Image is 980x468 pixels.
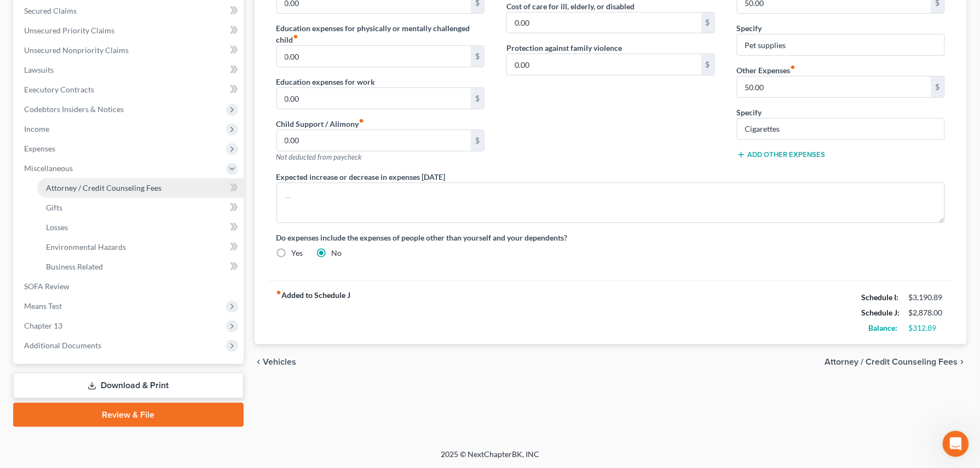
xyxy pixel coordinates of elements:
label: Specify [737,107,762,118]
div: $ [701,13,714,33]
button: Start recording [70,358,78,367]
a: Business Related [37,257,244,277]
input: -- [737,77,932,97]
button: Send a message… [188,354,205,371]
span: Lawsuits [24,65,54,74]
input: -- [507,13,701,33]
p: Active 2h ago [53,14,102,25]
i: fiber_manual_record [359,118,365,124]
div: $ [471,130,484,151]
a: Unsecured Nonpriority Claims [15,40,244,60]
a: Losses [37,218,244,237]
button: Add Other Expenses [737,150,826,159]
div: $2,878.00 [909,307,945,318]
h1: [PERSON_NAME] [53,5,124,14]
span: Secured Claims [24,6,77,15]
strong: Schedule J: [862,308,900,317]
i: chevron_left [255,358,263,366]
i: fiber_manual_record [276,290,282,295]
i: fiber_manual_record [293,34,299,39]
span: Unsecured Priority Claims [24,26,114,35]
button: Emoji picker [17,358,26,367]
span: SOFA Review [24,282,70,291]
i: fiber_manual_record [791,65,796,70]
div: Katie says… [9,86,210,225]
div: $3,190.89 [909,292,945,303]
textarea: Message… [9,335,210,354]
div: $ [471,46,484,67]
span: Environmental Hazards [46,242,126,251]
a: Lawsuits [15,60,244,80]
a: Review & File [13,403,244,427]
label: Other Expenses [737,65,796,76]
button: go back [7,4,28,25]
img: Profile image for Katie [31,6,49,24]
label: Education expenses for work [276,76,376,87]
label: Specify [737,22,762,34]
label: Child Support / Alimony [276,118,365,130]
span: Additional Documents [24,341,101,350]
label: Cost of care for ill, elderly, or disabled [506,1,635,12]
strong: Added to Schedule J [276,290,351,336]
span: Attorney / Credit Counseling Fees [46,183,162,192]
label: No [332,248,342,259]
span: Codebtors Insiders & Notices [24,104,124,114]
button: chevron_left Vehicles [255,358,297,366]
span: Executory Contracts [24,85,94,94]
strong: Balance: [869,323,898,332]
span: Chapter 13 [24,321,62,330]
span: Attorney / Credit Counseling Fees [825,358,958,366]
span: Gifts [46,203,62,212]
div: The court has added a new Credit Counseling Field that we need to update upon filing. Please remo... [18,119,171,194]
label: Protection against family violence [506,42,622,54]
b: 🚨ATTN: [GEOGRAPHIC_DATA] of [US_STATE] [18,93,156,113]
a: Environmental Hazards [37,237,244,257]
span: Expenses [24,144,55,153]
input: -- [277,88,471,109]
div: $ [701,54,714,75]
a: SOFA Review [15,277,244,296]
i: chevron_right [958,358,967,366]
a: Secured Claims [15,1,244,21]
input: -- [507,54,701,75]
span: Vehicles [263,358,297,366]
input: -- [277,130,471,151]
div: 🚨ATTN: [GEOGRAPHIC_DATA] of [US_STATE]The court has added a new Credit Counseling Field that we n... [9,86,180,201]
div: $312.89 [909,323,945,334]
button: Attorney / Credit Counseling Fees chevron_right [825,358,967,366]
div: $ [931,77,944,97]
span: Not deducted from paycheck [276,153,362,161]
label: Education expenses for physically or mentally challenged child [276,22,485,45]
input: Specify... [737,34,945,55]
a: Executory Contracts [15,80,244,100]
span: Losses [46,223,68,232]
strong: Schedule I: [862,292,899,302]
label: Do expenses include the expenses of people other than yourself and your dependents? [276,232,946,243]
a: Gifts [37,198,244,218]
label: Yes [292,248,303,259]
a: Download & Print [13,373,244,399]
a: Unsecured Priority Claims [15,21,244,40]
input: Specify... [737,119,945,139]
input: -- [277,46,471,67]
a: Attorney / Credit Counseling Fees [37,178,244,198]
div: Close [192,4,212,24]
div: [PERSON_NAME] • 1h ago [18,203,103,209]
span: Income [24,124,49,133]
button: Upload attachment [52,358,61,367]
button: Gif picker [34,358,43,367]
div: $ [471,88,484,109]
span: Unsecured Nonpriority Claims [24,45,129,55]
label: Expected increase or decrease in expenses [DATE] [276,171,446,183]
span: Miscellaneous [24,163,73,173]
iframe: Intercom live chat [943,431,969,457]
button: Home [171,4,192,25]
span: Business Related [46,262,103,271]
span: Means Test [24,301,62,311]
